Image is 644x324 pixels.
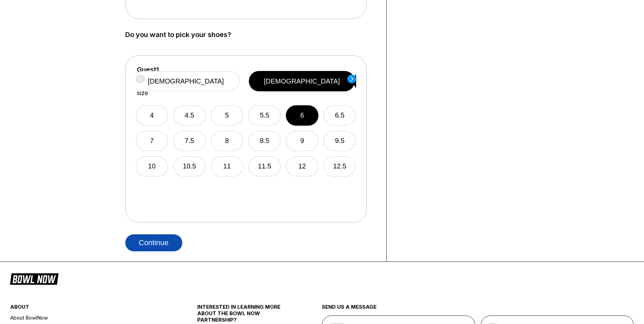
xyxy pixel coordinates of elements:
[125,234,182,251] button: Continue
[10,304,166,313] div: about
[286,105,318,126] button: 6
[324,131,356,151] button: 9.5
[125,31,376,38] label: Do you want to pick your shoes?
[173,105,206,126] button: 4.5
[211,131,243,151] button: 8
[136,105,168,126] button: 4
[248,105,281,126] button: 5.5
[211,156,243,177] button: 11
[132,71,240,91] button: [DEMOGRAPHIC_DATA]
[173,156,206,177] button: 10.5
[136,156,168,177] button: 10
[324,105,356,126] button: 6.5
[211,105,243,126] button: 5
[286,131,318,151] button: 9
[137,66,159,73] label: Guest 1
[10,313,166,322] a: About BowlNow
[324,156,356,177] button: 12.5
[173,131,206,151] button: 7.5
[248,131,281,151] button: 8.5
[136,131,168,151] button: 7
[248,156,281,177] button: 11.5
[322,304,634,316] div: send us a message
[286,156,318,177] button: 12
[249,71,355,91] button: [DEMOGRAPHIC_DATA]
